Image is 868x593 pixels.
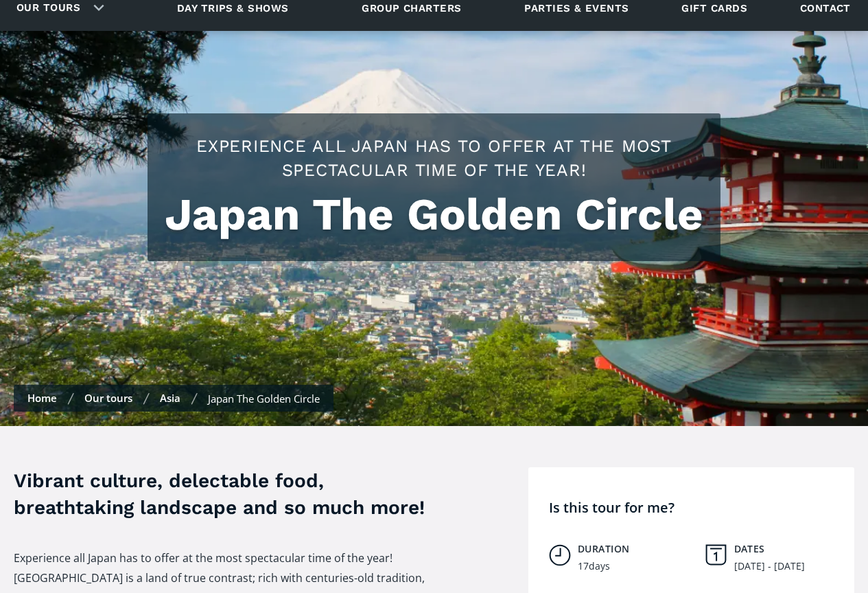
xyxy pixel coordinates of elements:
h4: Is this tour for me? [549,498,847,517]
nav: Breadcrumbs [14,385,333,412]
a: Home [27,391,57,405]
h2: Experience all Japan has to offer at the most spectacular time of the year! [161,134,707,182]
h5: Dates [734,543,848,555]
h5: Duration [578,543,692,555]
h3: Vibrant culture, delectable food, breathtaking landscape and so much more! [14,467,439,521]
div: [DATE] - [DATE] [734,561,805,572]
div: Japan The Golden Circle [208,392,320,405]
div: 17 [578,561,589,572]
div: days [589,561,610,572]
a: Asia [160,391,180,405]
a: Our tours [84,391,132,405]
h1: Japan The Golden Circle [161,189,707,240]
